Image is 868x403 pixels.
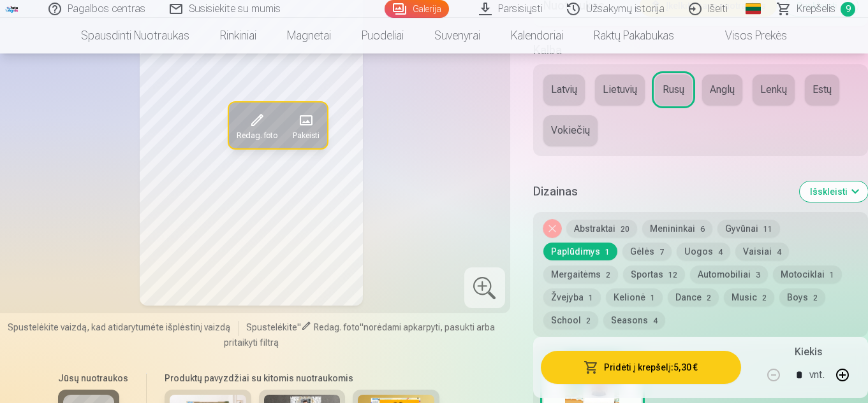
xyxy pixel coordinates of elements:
[813,293,818,302] span: 2
[773,265,842,283] button: Motociklai1
[578,18,689,53] a: Raktų pakabukas
[603,311,665,329] button: Seasons4
[762,293,767,302] span: 2
[543,288,601,306] button: Žvejyba1
[655,74,692,105] button: Rusų
[724,288,774,306] button: Music2
[58,372,128,385] h6: Jūsų nuotraukos
[314,322,360,332] span: Redag. foto
[621,225,629,234] span: 20
[8,321,230,334] span: Spustelėkite vaizdą, kad atidarytumėte išplėstinį vaizdą
[543,265,618,283] button: Mergaitėms2
[533,183,790,201] h5: Dizainas
[779,288,825,306] button: Boys2
[735,243,789,260] button: Vaisiai4
[605,248,610,257] span: 1
[668,288,719,306] button: Dance2
[689,18,802,53] a: Visos prekės
[717,220,780,237] button: Gyvūnai11
[830,271,834,279] span: 1
[668,271,677,279] span: 12
[702,74,742,105] button: Anglų
[272,18,346,53] a: Magnetai
[297,322,301,332] span: "
[543,311,598,329] button: School2
[809,360,825,390] div: vnt.
[797,1,835,17] span: Krepšelis
[718,248,723,257] span: 4
[707,293,711,302] span: 2
[229,103,285,148] button: Redag. foto
[543,243,617,260] button: Paplūdimys1
[543,74,585,105] button: Latvių
[205,18,272,53] a: Rinkiniai
[623,265,685,283] button: Sportas12
[659,248,664,257] span: 7
[677,243,730,260] button: Uogos4
[690,265,768,283] button: Automobiliai3
[800,181,868,202] button: Išskleisti
[777,248,781,257] span: 4
[285,103,327,148] button: Pakeisti
[496,18,578,53] a: Kalendoriai
[653,316,658,325] span: 4
[753,74,795,105] button: Lenkų
[756,271,760,279] span: 3
[541,351,741,384] button: Pridėti į krepšelį:5,30 €
[841,2,855,17] span: 9
[700,225,705,234] span: 6
[642,220,712,237] button: Menininkai6
[606,288,663,306] button: Kelionė1
[795,344,822,360] h5: Kiekis
[805,74,839,105] button: Estų
[237,131,277,141] span: Redag. foto
[595,74,645,105] button: Lietuvių
[66,18,205,53] a: Spausdinti nuotraukas
[622,243,672,260] button: Gėlės7
[419,18,496,53] a: Suvenyrai
[566,220,637,237] button: Abstraktai20
[293,131,320,141] span: Pakeisti
[589,293,593,302] span: 1
[606,271,610,279] span: 2
[543,115,598,146] button: Vokiečių
[346,18,419,53] a: Puodeliai
[5,5,19,13] img: /fa2
[246,322,297,332] span: Spustelėkite
[763,225,772,234] span: 11
[651,293,655,302] span: 1
[360,322,364,332] span: "
[159,372,445,385] h6: Produktų pavyzdžiai su kitomis nuotraukomis
[586,316,591,325] span: 2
